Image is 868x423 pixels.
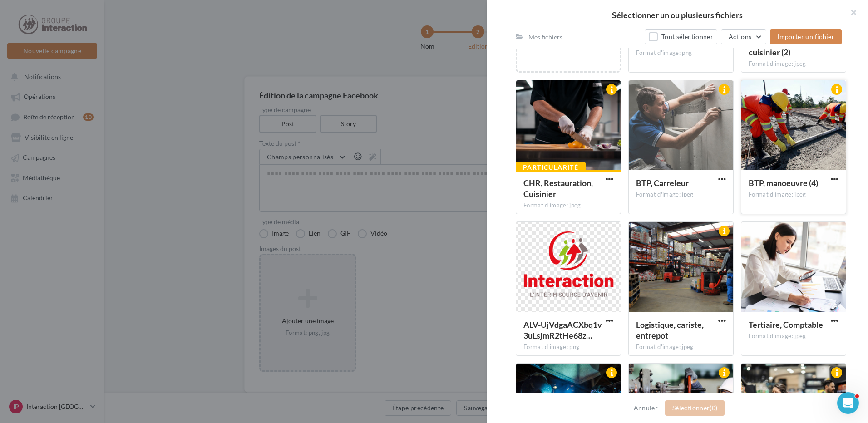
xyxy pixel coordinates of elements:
[516,162,586,172] div: Particularité
[770,29,842,44] button: Importer un fichier
[636,191,726,199] div: Format d'image: jpeg
[523,343,613,351] div: Format d'image: png
[636,343,726,351] div: Format d'image: jpeg
[729,33,751,40] span: Actions
[837,392,859,414] iframe: Intercom live chat
[749,191,838,199] div: Format d'image: jpeg
[749,60,838,68] div: Format d'image: jpeg
[523,178,593,199] span: CHR, Restauration, Cuisinier
[523,202,613,210] div: Format d'image: jpeg
[523,320,602,340] span: ALV-UjVdgaACXbq1v3uLsjmR2tHe68zGYoaBNgUyiLQWpmsX-BS3HdZV
[749,178,818,188] span: BTP, manoeuvre (4)
[710,404,717,412] span: (0)
[636,178,689,188] span: BTP, Carreleur
[501,11,853,19] h2: Sélectionner un ou plusieurs fichiers
[665,400,725,416] button: Sélectionner(0)
[777,33,834,40] span: Importer un fichier
[636,49,726,57] div: Format d'image: png
[749,332,838,340] div: Format d'image: jpeg
[636,320,704,340] span: Logistique, cariste, entrepot
[630,403,661,413] button: Annuler
[721,29,766,44] button: Actions
[645,29,717,44] button: Tout sélectionner
[749,320,823,330] span: Tertiaire, Comptable
[528,33,562,42] div: Mes fichiers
